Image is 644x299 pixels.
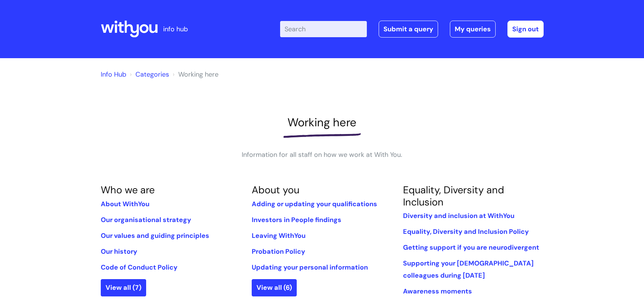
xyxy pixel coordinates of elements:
a: My queries [450,21,496,38]
a: About WithYou [101,200,149,208]
a: Categories [135,70,169,79]
a: Awareness moments [403,287,472,296]
a: Our organisational strategy [101,215,191,224]
a: Diversity and inclusion at WithYou [403,211,514,220]
a: Equality, Diversity and Inclusion [403,183,504,208]
a: View all (6) [252,279,297,296]
li: Working here [171,68,218,80]
a: Getting support if you are neurodivergent [403,243,539,252]
a: Updating your personal information [252,263,368,272]
input: Search [280,21,367,37]
a: Code of Conduct Policy [101,263,178,272]
a: Adding or updating your qualifications [252,200,377,208]
a: Equality, Diversity and Inclusion Policy [403,227,529,236]
h1: Working here [101,116,544,129]
div: | - [280,21,544,38]
a: Our history [101,247,137,256]
p: Information for all staff on how we work at With You. [211,149,433,161]
a: View all (7) [101,279,146,296]
a: Who we are [101,183,155,196]
a: Probation Policy [252,247,305,256]
a: Leaving WithYou [252,231,306,240]
a: Our values and guiding principles [101,231,209,240]
a: Sign out [507,21,544,38]
a: Info Hub [101,70,126,79]
a: About you [252,183,299,196]
p: info hub [163,23,188,35]
a: Submit a query [379,21,438,38]
li: Solution home [128,68,169,80]
a: Investors in People findings [252,215,341,224]
a: Supporting your [DEMOGRAPHIC_DATA] colleagues during [DATE] [403,259,534,279]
